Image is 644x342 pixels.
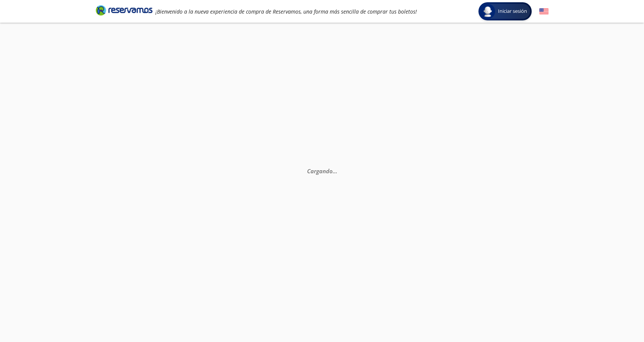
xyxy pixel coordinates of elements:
[495,8,530,15] span: Iniciar sesión
[539,7,549,16] button: English
[155,8,417,15] em: ¡Bienvenido a la nueva experiencia de compra de Reservamos, una forma más sencilla de comprar tus...
[96,5,152,16] i: Brand Logo
[96,5,152,18] a: Brand Logo
[336,167,337,175] span: .
[333,167,334,175] span: .
[334,167,336,175] span: .
[307,167,337,175] em: Cargando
